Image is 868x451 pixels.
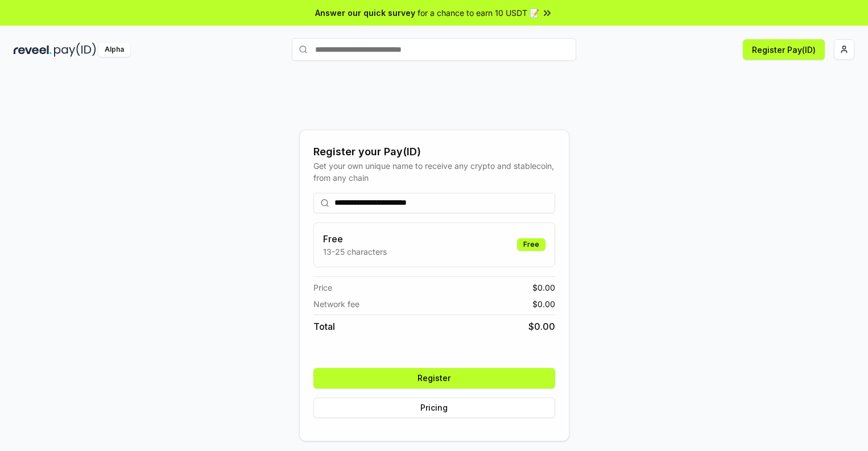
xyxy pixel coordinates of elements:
[532,282,555,293] span: $ 0.00
[313,320,335,333] span: Total
[54,43,96,57] img: pay_id
[313,144,555,160] div: Register your Pay(ID)
[313,398,555,418] button: Pricing
[315,7,415,19] span: Answer our quick survey
[532,298,555,310] span: $ 0.00
[323,246,387,258] p: 13-25 characters
[418,7,539,19] span: for a chance to earn 10 USDT 📝
[313,298,359,310] span: Network fee
[743,39,825,60] button: Register Pay(ID)
[14,43,52,57] img: reveel_dark
[98,43,130,57] div: Alpha
[323,232,387,246] h3: Free
[313,282,332,293] span: Price
[528,320,555,333] span: $ 0.00
[313,368,555,388] button: Register
[313,160,555,184] div: Get your own unique name to receive any crypto and stablecoin, from any chain
[517,238,545,251] div: Free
